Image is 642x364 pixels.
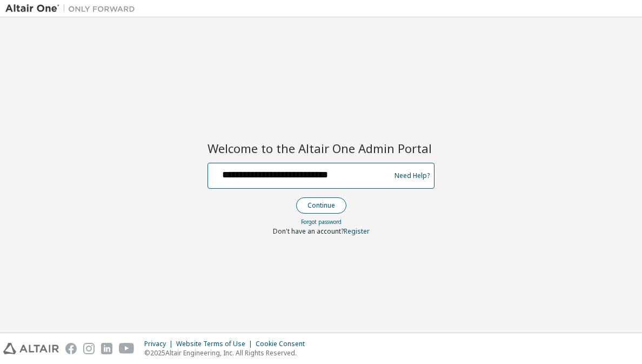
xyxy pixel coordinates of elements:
[256,340,311,348] div: Cookie Consent
[144,348,311,358] p: © 2025 Altair Engineering, Inc. All Rights Reserved.
[344,227,370,236] a: Register
[119,343,135,354] img: youtube.svg
[296,197,346,214] button: Continue
[301,218,342,226] a: Forgot password
[83,343,95,354] img: instagram.svg
[3,343,59,354] img: altair_logo.svg
[5,3,141,14] img: Altair One
[144,340,176,348] div: Privacy
[394,175,430,176] a: Need Help?
[101,343,112,354] img: linkedin.svg
[65,343,77,354] img: facebook.svg
[273,227,344,236] span: Don't have an account?
[208,141,434,156] h2: Welcome to the Altair One Admin Portal
[176,340,256,348] div: Website Terms of Use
